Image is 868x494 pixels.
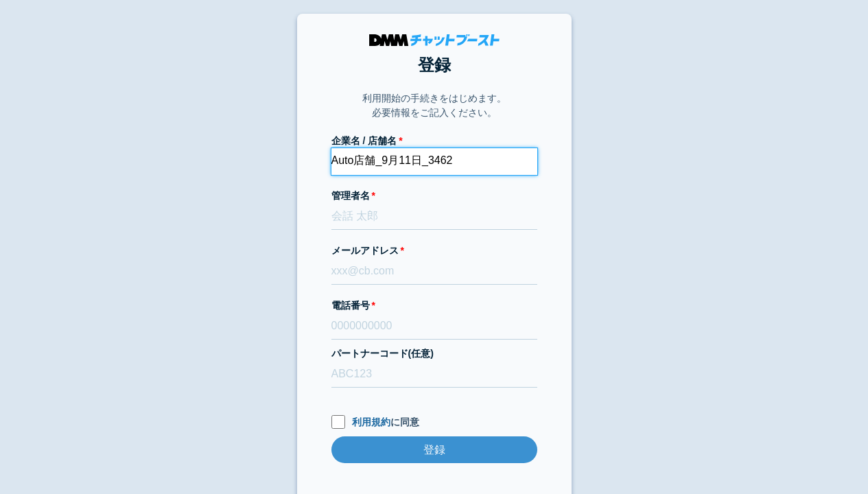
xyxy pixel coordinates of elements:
[362,91,506,120] p: 利用開始の手続きをはじめます。 必要情報をご記入ください。
[331,436,537,463] input: 登録
[331,134,537,148] label: 企業名 / 店舗名
[331,53,537,78] h1: 登録
[331,148,537,175] input: 株式会社チャットブースト
[331,346,537,361] label: パートナーコード(任意)
[331,313,537,340] input: 0000000000
[331,244,537,258] label: メールアドレス
[331,203,537,230] input: 会話 太郎
[331,258,537,285] input: xxx@cb.com
[331,415,345,429] input: 利用規約に同意
[352,416,390,427] a: 利用規約
[331,361,537,388] input: ABC123
[331,415,537,430] label: に同意
[331,298,537,313] label: 電話番号
[331,189,537,203] label: 管理者名
[369,34,500,46] img: DMMチャットブースト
